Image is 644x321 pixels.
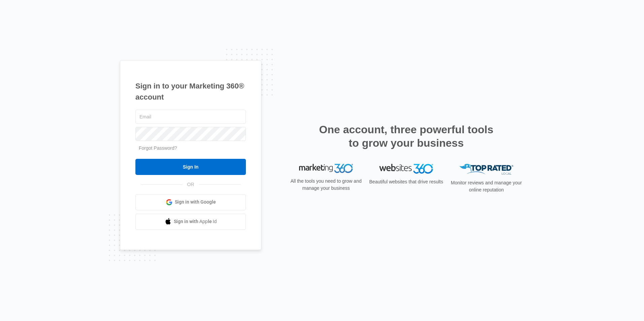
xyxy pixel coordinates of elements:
[135,159,246,175] input: Sign In
[135,194,246,210] a: Sign in with Google
[459,164,513,175] img: Top Rated Local
[368,178,444,185] p: Beautiful websites that drive results
[139,145,177,151] a: Forgot Password?
[183,181,199,188] span: OR
[379,164,433,174] img: Websites 360
[299,164,353,173] img: Marketing 360
[288,178,364,192] p: All the tools you need to grow and manage your business
[449,179,524,193] p: Monitor reviews and manage your online reputation
[135,110,246,124] input: Email
[135,214,246,230] a: Sign in with Apple Id
[174,218,217,225] span: Sign in with Apple Id
[135,80,246,103] h1: Sign in to your Marketing 360® account
[175,199,216,206] span: Sign in with Google
[317,123,495,150] h2: One account, three powerful tools to grow your business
